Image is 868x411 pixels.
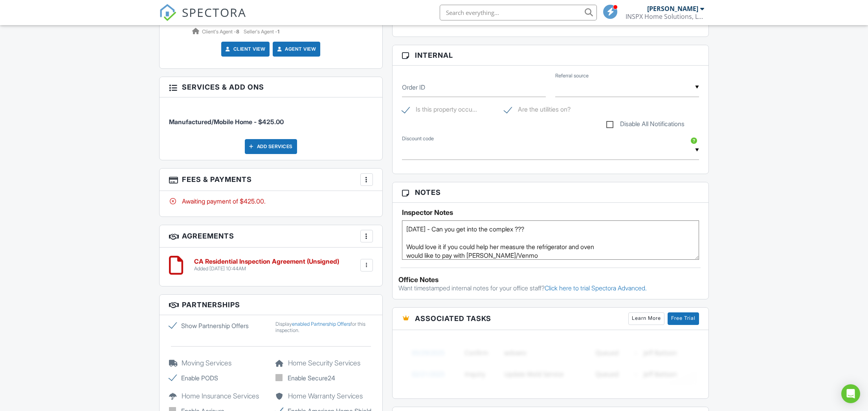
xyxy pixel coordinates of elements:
[606,120,684,130] label: Disable All Notifications
[160,225,382,248] h3: Agreements
[169,373,266,383] label: Enable PODS
[194,266,339,272] div: Added [DATE] 10:44AM
[393,45,709,66] h3: Internal
[398,284,703,292] p: Want timestamped internal notes for your office staff?
[545,284,647,292] a: Click here to trial Spectora Advanced.
[402,336,699,391] img: blurred-tasks-251b60f19c3f713f9215ee2a18cbf2105fc2d72fcd585247cf5e9ec0c957c1dd.png
[275,373,373,383] label: Enable Secure24
[402,83,425,92] label: Order ID
[159,11,246,27] a: SPECTORA
[277,29,279,35] strong: 1
[402,209,699,217] h5: Inspector Notes
[402,135,434,142] label: Discount code
[275,45,316,53] a: Agent View
[244,29,279,35] span: Seller's Agent -
[169,359,266,367] h5: Moving Services
[415,313,491,324] span: Associated Tasks
[159,4,176,21] img: The Best Home Inspection Software - Spectora
[668,312,699,325] a: Free Trial
[202,29,240,35] span: Client's Agent -
[169,392,266,400] h5: Home Insurance Services
[275,359,373,367] h5: Home Security Services
[393,182,709,203] h3: Notes
[169,321,266,330] label: Show Partnership Offers
[224,45,266,53] a: Client View
[182,4,246,20] span: SPECTORA
[194,258,339,265] h6: CA Residential Inspection Agreement (Unsigned)
[647,5,698,13] div: [PERSON_NAME]
[504,106,571,116] label: Are the utilities on?
[628,312,664,325] a: Learn More
[275,321,373,334] div: Display for this inspection.
[160,295,382,315] h3: Partnerships
[398,276,703,284] div: Office Notes
[169,103,373,132] li: Service: Manufactured/Mobile Home
[402,106,477,116] label: Is this property occupied?
[160,169,382,191] h3: Fees & Payments
[626,13,704,20] div: INSPX Home Solutions, LLC
[292,321,351,327] a: enabled Partnership Offers
[236,29,239,35] strong: 8
[841,384,860,403] div: Open Intercom Messenger
[440,5,597,20] input: Search everything...
[160,77,382,97] h3: Services & Add ons
[194,258,339,272] a: CA Residential Inspection Agreement (Unsigned) Added [DATE] 10:44AM
[245,139,297,154] div: Add Services
[169,197,373,205] div: Awaiting payment of $425.00.
[555,72,589,79] label: Referral source
[275,392,373,400] h5: Home Warranty Services
[169,118,284,126] span: Manufactured/Mobile Home - $425.00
